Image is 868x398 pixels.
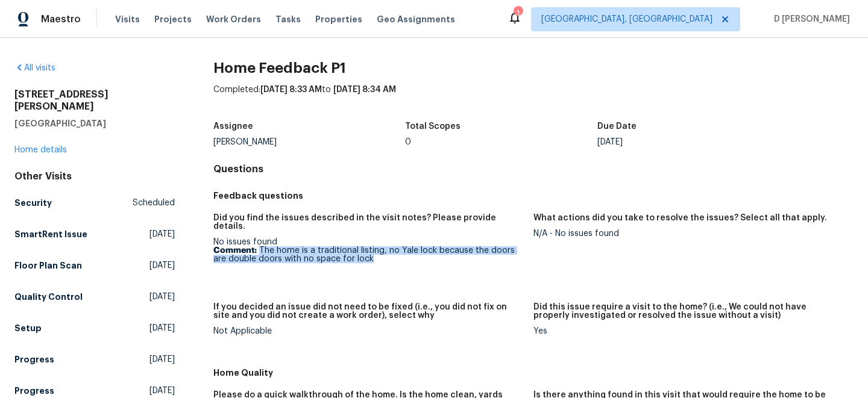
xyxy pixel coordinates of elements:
h5: Total Scopes [405,122,461,131]
h5: Assignee [213,122,253,131]
h5: Feedback questions [213,190,854,202]
a: SecurityScheduled [14,192,175,214]
b: Comment: [213,246,257,255]
h5: SmartRent Issue [14,228,87,240]
h5: Did this issue require a visit to the home? (i.e., We could not have properly investigated or res... [533,303,844,320]
a: SmartRent Issue[DATE] [14,223,175,245]
div: Yes [533,327,844,335]
h2: [STREET_ADDRESS][PERSON_NAME] [14,89,175,113]
span: Projects [154,13,192,25]
span: Visits [115,13,140,25]
span: [DATE] [149,385,175,397]
span: D [PERSON_NAME] [769,13,850,25]
span: [DATE] 8:33 AM [260,86,322,94]
span: Scheduled [133,197,175,209]
h5: Floor Plan Scan [14,260,82,272]
a: Floor Plan Scan[DATE] [14,255,175,276]
h5: Did you find the issues described in the visit notes? Please provide details. [213,214,524,231]
h5: Quality Control [14,291,83,303]
div: [PERSON_NAME] [213,138,406,146]
div: Completed: to [213,84,854,115]
span: Tasks [275,15,301,23]
h5: If you decided an issue did not need to be fixed (i.e., you did not fix on site and you did not c... [213,303,524,320]
span: [DATE] [149,260,175,272]
span: [DATE] 8:34 AM [333,86,396,94]
span: Geo Assignments [377,13,455,25]
h5: What actions did you take to resolve the issues? Select all that apply. [533,214,827,222]
h4: Questions [213,163,854,175]
span: Work Orders [206,13,261,25]
div: No issues found [213,238,524,263]
span: Maestro [41,13,81,25]
span: Properties [315,13,362,25]
div: [DATE] [597,138,790,146]
a: Quality Control[DATE] [14,286,175,308]
span: [DATE] [149,322,175,334]
a: All visits [14,64,55,72]
h5: Progress [14,385,54,397]
span: [DATE] [149,353,175,365]
h5: Home Quality [213,367,854,379]
h5: Progress [14,353,54,365]
h5: Security [14,197,52,209]
h2: Home Feedback P1 [213,62,854,74]
a: Home details [14,146,67,154]
div: Not Applicable [213,327,524,335]
p: The home is a traditional listing, no Yale lock because the doors are double doors with no space ... [213,246,524,263]
h5: Due Date [597,122,637,131]
h5: Setup [14,322,42,334]
h5: [GEOGRAPHIC_DATA] [14,117,175,129]
div: Other Visits [14,170,175,182]
span: [GEOGRAPHIC_DATA], [GEOGRAPHIC_DATA] [541,13,712,25]
div: 1 [514,7,522,19]
div: N/A - No issues found [533,229,844,238]
span: [DATE] [149,228,175,240]
a: Progress[DATE] [14,349,175,370]
a: Setup[DATE] [14,317,175,339]
div: 0 [405,138,597,146]
span: [DATE] [149,291,175,303]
